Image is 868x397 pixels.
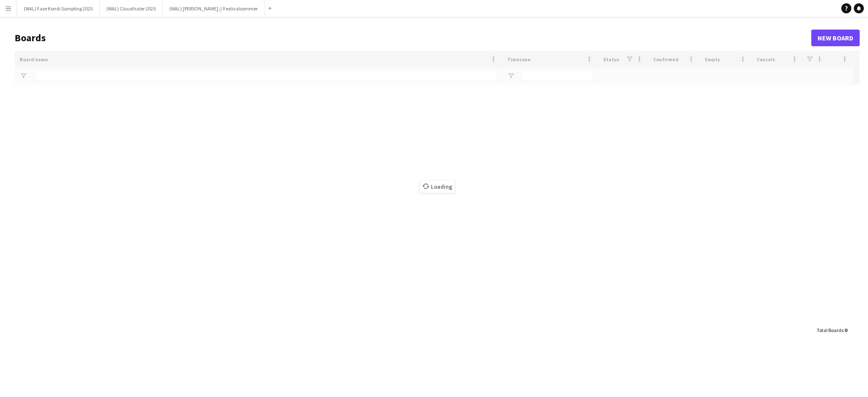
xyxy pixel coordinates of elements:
span: Loading [420,180,455,193]
h1: Boards [15,32,811,44]
button: (WAL) [PERSON_NAME] // Festivalsommer [163,0,265,17]
span: Total Boards [817,327,843,333]
a: New Board [811,30,860,46]
span: 0 [845,327,847,333]
div: : [817,322,847,338]
button: (WAL) Faxe Kondi Sampling 2025 [17,0,100,17]
button: (WAL) Clausthaler 2025 [100,0,163,17]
